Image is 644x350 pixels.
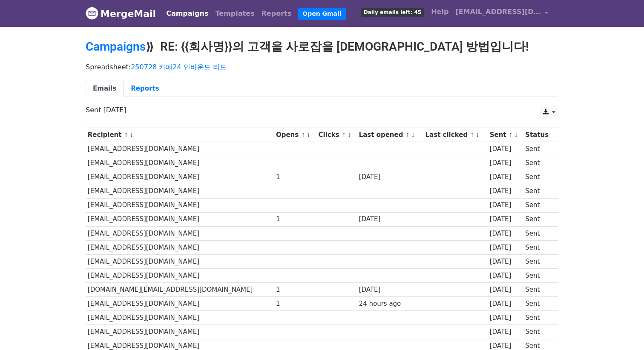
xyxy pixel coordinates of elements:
td: [EMAIL_ADDRESS][DOMAIN_NAME] [86,254,274,268]
td: Sent [523,226,554,240]
a: 250728 카페24 인바운드 리드 [131,63,227,71]
div: [DATE] [490,144,521,154]
a: ↓ [129,132,134,138]
td: Sent [523,283,554,297]
td: Sent [523,269,554,283]
div: [DATE] [359,214,421,224]
p: Spreadsheet: [86,63,558,71]
td: [EMAIL_ADDRESS][DOMAIN_NAME] [86,325,274,339]
a: ↑ [405,132,410,138]
a: ↑ [509,132,513,138]
a: ↑ [301,132,305,138]
div: 1 [276,285,314,295]
div: [DATE] [490,186,521,196]
a: ↓ [411,132,415,138]
a: ↓ [475,132,480,138]
td: Sent [523,170,554,184]
a: ↑ [124,132,129,138]
td: Sent [523,325,554,339]
div: [DATE] [490,200,521,210]
a: ↓ [514,132,519,138]
td: Sent [523,212,554,226]
td: [EMAIL_ADDRESS][DOMAIN_NAME] [86,311,274,325]
a: Open Gmail [298,8,345,20]
div: [DATE] [490,243,521,253]
div: [DATE] [490,158,521,168]
div: [DATE] [490,327,521,337]
div: [DATE] [490,214,521,224]
a: Daily emails left: 45 [357,3,428,20]
div: 1 [276,214,314,224]
td: Sent [523,254,554,268]
td: [EMAIL_ADDRESS][DOMAIN_NAME] [86,184,274,198]
div: [DATE] [490,172,521,182]
td: [EMAIL_ADDRESS][DOMAIN_NAME] [86,226,274,240]
a: ↓ [306,132,311,138]
td: Sent [523,240,554,254]
th: Last clicked [423,128,488,142]
a: Campaigns [86,40,146,54]
td: Sent [523,142,554,156]
td: [EMAIL_ADDRESS][DOMAIN_NAME] [86,156,274,170]
th: Sent [488,128,523,142]
div: [DATE] [359,172,421,182]
td: Sent [523,184,554,198]
div: [DATE] [490,285,521,295]
a: MergeMail [86,5,156,23]
a: ↑ [470,132,474,138]
div: [DATE] [490,299,521,309]
th: Opens [274,128,316,142]
div: [DATE] [490,229,521,239]
div: 24 hours ago [359,299,421,309]
a: Emails [86,80,124,97]
td: [EMAIL_ADDRESS][DOMAIN_NAME] [86,142,274,156]
p: Sent [DATE] [86,105,558,114]
th: Status [523,128,554,142]
div: [DATE] [490,271,521,281]
div: [DATE] [490,257,521,267]
td: [EMAIL_ADDRESS][DOMAIN_NAME] [86,297,274,311]
div: [DATE] [490,313,521,323]
div: 1 [276,299,314,309]
a: Reports [258,5,295,22]
td: [EMAIL_ADDRESS][DOMAIN_NAME] [86,240,274,254]
td: [EMAIL_ADDRESS][DOMAIN_NAME] [86,170,274,184]
div: 1 [276,172,314,182]
a: Campaigns [163,5,212,22]
div: [DATE] [359,285,421,295]
td: [EMAIL_ADDRESS][DOMAIN_NAME] [86,198,274,212]
a: Help [428,3,452,20]
img: MergeMail logo [86,7,98,20]
td: Sent [523,156,554,170]
h2: ⟫ RE: {{회사명}}의 고객을 사로잡을 [DEMOGRAPHIC_DATA] 방법입니다! [86,40,558,54]
td: [EMAIL_ADDRESS][DOMAIN_NAME] [86,269,274,283]
th: Recipient [86,128,274,142]
td: Sent [523,311,554,325]
a: [EMAIL_ADDRESS][DOMAIN_NAME] [452,3,552,23]
span: [EMAIL_ADDRESS][DOMAIN_NAME] [455,7,540,17]
td: [DOMAIN_NAME][EMAIL_ADDRESS][DOMAIN_NAME] [86,283,274,297]
td: [EMAIL_ADDRESS][DOMAIN_NAME] [86,212,274,226]
a: ↑ [342,132,346,138]
td: Sent [523,198,554,212]
span: Daily emails left: 45 [361,8,424,17]
th: Clicks [316,128,357,142]
th: Last opened [357,128,423,142]
a: Reports [124,80,166,97]
a: ↓ [347,132,352,138]
a: Templates [212,5,258,22]
td: Sent [523,297,554,311]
